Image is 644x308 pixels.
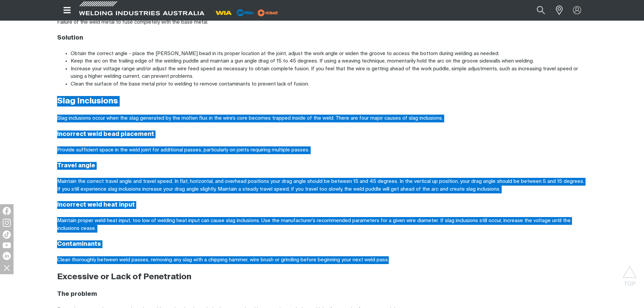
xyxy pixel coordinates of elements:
button: Scroll to top [622,266,637,281]
input: Product name or item number... [521,3,552,18]
li: Keep the arc on the trailing edge of the welding puddle and maintain a gun angle drag of 15 to 45... [71,57,587,65]
h4: Incorrect weld bead placement [57,131,587,138]
h4: Incorrect weld heat input [57,201,587,209]
li: Increase your voltage range and/or adjust the wire feed speed as necessary to obtain complete fus... [71,65,587,80]
p: Clean thoroughly between weld passes, removing any slag with a chipping hammer, wire brush or gri... [57,256,587,264]
img: TikTok [3,231,11,239]
img: LinkedIn [3,252,11,260]
h3: Slag Inclusions [57,96,587,106]
p: Provide sufficient space in the weld joint for additional passes, particularly on joints requirin... [57,146,587,154]
p: Maintain the correct travel angle and travel speed. In flat, horizontal, and overhead positions y... [57,178,587,193]
img: Instagram [3,219,11,227]
img: YouTube [3,242,11,248]
p: Slag inclusions occur when the slag generated by the molten flux in the wire’s core becomes trapp... [57,115,587,122]
button: Search products [529,3,552,18]
h3: Excessive or Lack of Penetration [57,272,587,282]
h4: Solution [57,34,587,42]
li: Clean the surface of the base metal prior to welding to remove contaminants to prevent lack of fu... [71,80,587,88]
p: Maintain proper weld heat input, too low of welding heat input can cause slag inclusions. Use the... [57,217,587,232]
a: miller [256,10,280,15]
p: Failure of the weld metal to fuse completely with the base metal. [57,19,587,26]
li: Obtain the correct angle - place the [PERSON_NAME] bead in its proper location at the joint, adju... [71,50,587,58]
img: Facebook [3,207,11,215]
h4: Contaminants [57,240,587,248]
img: miller [256,8,280,18]
h4: Travel angle [57,162,587,170]
h4: The problem [57,290,587,298]
img: hide socials [1,262,13,274]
